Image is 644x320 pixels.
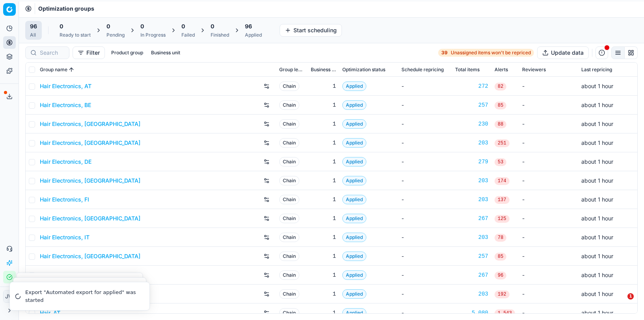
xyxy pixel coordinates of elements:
a: Hair Electronics, [GEOGRAPHIC_DATA] [40,120,140,128]
div: Pending [106,32,125,38]
span: Chain [279,119,299,129]
span: 88 [495,120,506,128]
span: Applied [342,100,366,110]
span: Total items [455,67,480,73]
a: Hair, AT [40,309,60,317]
span: Applied [342,270,366,280]
span: Chain [279,308,299,318]
span: Group level [279,67,304,73]
span: about 1 hour [581,102,613,108]
span: Chain [279,176,299,185]
td: - [519,266,578,285]
button: Filter [73,46,105,59]
td: - [519,77,578,96]
a: 272 [455,82,488,90]
td: - [519,133,578,152]
span: 0 [106,22,110,30]
a: 39Unassigned items won't be repriced [438,49,534,57]
td: - [398,96,452,115]
span: 96 [495,272,506,279]
span: Alerts [495,67,508,73]
button: JW [3,290,16,303]
div: Export "Automated export for applied" was started [25,289,140,304]
td: - [398,152,452,171]
button: Update data [537,46,589,59]
span: Applied [342,81,366,91]
span: Reviewers [522,67,546,73]
span: Applied [342,252,366,261]
div: Failed [181,32,195,38]
a: Hair Electronics, DE [40,158,91,166]
span: Last repricing [581,67,612,73]
span: Business unit [311,67,336,73]
td: - [519,228,578,247]
span: 1 [627,293,634,300]
a: 203 [455,290,488,298]
div: 203 [455,233,488,241]
span: about 1 hour [581,177,613,184]
div: Ready to start [60,32,91,38]
span: about 1 hour [581,272,613,278]
span: 174 [495,177,510,185]
div: 1 [311,252,336,260]
span: Applied [342,138,366,148]
div: 1 [311,158,336,166]
td: - [398,171,452,190]
span: 96 [245,22,252,30]
button: Product group [108,48,146,57]
input: Search [40,49,64,57]
div: 203 [455,177,488,185]
span: 251 [495,139,510,147]
span: about 1 hour [581,196,613,203]
td: - [519,171,578,190]
td: - [519,247,578,266]
span: about 1 hour [581,83,613,89]
div: 1 [311,290,336,298]
td: - [519,96,578,115]
a: 203 [455,196,488,203]
a: Hair Electronics, BE [40,101,91,109]
td: - [519,190,578,209]
button: Sorted by Group name ascending [67,66,75,74]
iframe: Intercom live chat [611,293,630,312]
div: 1 [311,177,336,185]
a: Hair Electronics, PL [40,271,91,279]
span: Applied [342,157,366,166]
span: Group name [40,67,67,73]
td: - [398,266,452,285]
a: 230 [455,120,488,128]
td: - [519,152,578,171]
span: Applied [342,119,366,129]
span: Optimization groups [38,5,94,13]
td: - [519,115,578,133]
div: 1 [311,101,336,109]
span: Chain [279,289,299,299]
span: Chain [279,270,299,280]
div: 5,080 [455,309,488,317]
div: 1 [311,139,336,147]
span: about 1 hour [581,120,613,127]
span: 192 [495,290,510,298]
td: - [398,228,452,247]
a: 279 [455,158,488,166]
span: Chain [279,233,299,242]
div: Finished [211,32,229,38]
span: Applied [342,195,366,204]
td: - [398,133,452,152]
a: 267 [455,271,488,279]
span: about 1 hour [581,139,613,146]
a: Hair Electronics, [GEOGRAPHIC_DATA] [40,177,140,185]
button: Start scheduling [280,24,342,37]
span: 85 [495,253,506,261]
a: Hair Electronics, [GEOGRAPHIC_DATA] [40,215,140,222]
a: 257 [455,101,488,109]
button: Business unit [148,48,183,57]
nav: breadcrumb [38,5,94,13]
div: 1 [311,215,336,222]
td: - [398,115,452,133]
span: Optimization status [342,67,385,73]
